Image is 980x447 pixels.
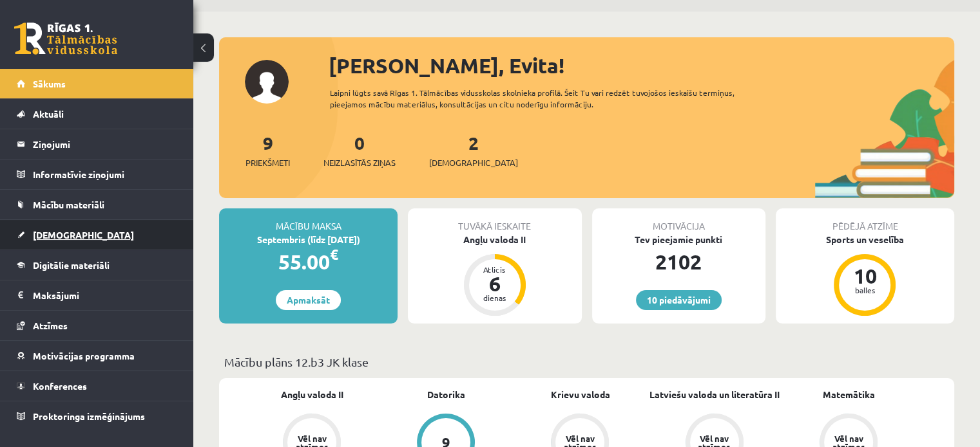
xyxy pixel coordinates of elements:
[776,208,954,233] div: Pēdējā atzīme
[649,388,780,401] a: Latviešu valoda un literatūra II
[245,156,290,169] span: Priekšmeti
[17,371,177,401] a: Konferences
[550,388,610,401] a: Krievu valoda
[776,233,954,318] a: Sports un veselība 10 balles
[592,208,765,233] div: Motivācija
[845,266,884,286] div: 10
[33,280,177,310] legend: Maksājumi
[33,229,134,241] span: [DEMOGRAPHIC_DATA]
[17,99,177,129] a: Aktuāli
[33,259,110,271] span: Digitālie materiāli
[427,388,465,401] a: Datorika
[592,246,765,277] div: 2102
[17,341,177,370] a: Motivācijas programma
[17,250,177,280] a: Digitālie materiāli
[17,160,177,189] a: Informatīvie ziņojumi
[14,23,117,55] a: Rīgas 1. Tālmācības vidusskola
[219,208,398,233] div: Mācību maksa
[845,286,884,294] div: balles
[330,87,771,110] div: Laipni lūgts savā Rīgas 1. Tālmācības vidusskolas skolnieka profilā. Šeit Tu vari redzēt tuvojošo...
[33,350,135,361] span: Motivācijas programma
[476,266,514,273] div: Atlicis
[33,78,66,89] span: Sākums
[408,233,581,318] a: Angļu valoda II Atlicis 6 dienas
[281,388,343,401] a: Angļu valoda II
[476,294,514,302] div: dienas
[33,108,64,120] span: Aktuāli
[323,131,396,169] a: 0Neizlasītās ziņas
[776,233,954,246] div: Sports un veselība
[219,233,398,246] div: Septembris (līdz [DATE])
[17,401,177,431] a: Proktoringa izmēģinājums
[330,245,338,264] span: €
[17,311,177,340] a: Atzīmes
[224,353,949,370] p: Mācību plāns 12.b3 JK klase
[429,156,518,169] span: [DEMOGRAPHIC_DATA]
[33,160,177,189] legend: Informatīvie ziņojumi
[17,69,177,98] a: Sākums
[592,233,765,246] div: Tev pieejamie punkti
[329,50,954,81] div: [PERSON_NAME], Evita!
[33,410,145,422] span: Proktoringa izmēģinājums
[276,290,341,310] a: Apmaksāt
[17,129,177,159] a: Ziņojumi
[822,388,874,401] a: Matemātika
[33,380,87,392] span: Konferences
[408,233,581,246] div: Angļu valoda II
[33,199,104,210] span: Mācību materiāli
[323,156,396,169] span: Neizlasītās ziņas
[245,131,290,169] a: 9Priekšmeti
[636,290,722,310] a: 10 piedāvājumi
[476,273,514,294] div: 6
[17,220,177,250] a: [DEMOGRAPHIC_DATA]
[33,320,68,331] span: Atzīmes
[219,246,398,277] div: 55.00
[408,208,581,233] div: Tuvākā ieskaite
[17,190,177,219] a: Mācību materiāli
[33,129,177,159] legend: Ziņojumi
[17,280,177,310] a: Maksājumi
[429,131,518,169] a: 2[DEMOGRAPHIC_DATA]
